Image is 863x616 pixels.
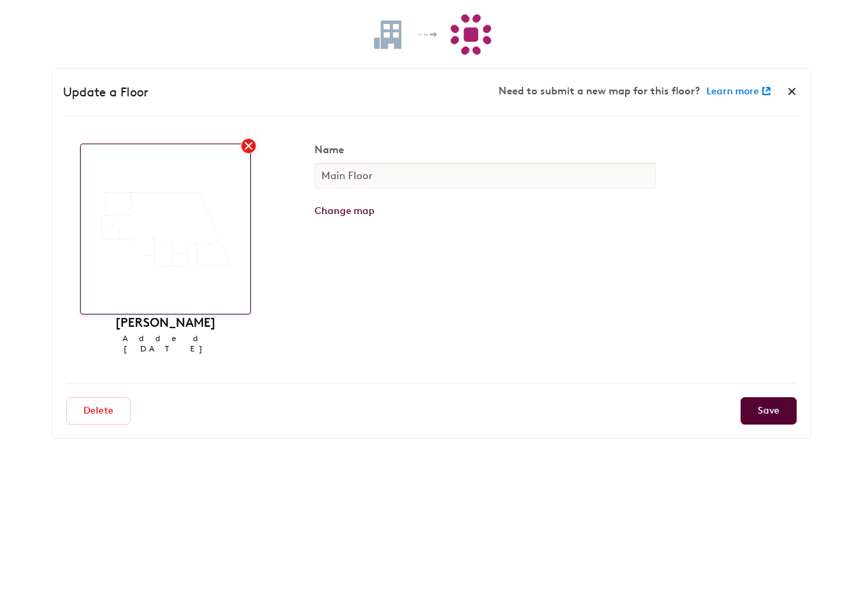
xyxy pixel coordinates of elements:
[66,397,131,425] a: Delete
[63,82,148,103] h3: Update a Floor
[741,397,797,425] input: Save
[706,85,759,97] span: Learn more
[122,334,209,353] span: Added [DATE]
[315,205,375,217] a: Change map
[89,191,242,267] img: 560b2d088d09e2145345fcbe8709b3e214e1f7caa6c6e2b6f3ab592dd8457df42783f9559b34c38d44e7e2a35e1b1b9bf...
[407,25,448,44] img: dashed-right-arrow.png
[315,144,656,156] label: Name
[81,312,250,333] h3: [PERSON_NAME]
[451,14,492,55] img: full-color-mark.png
[315,163,656,189] input: e.g. Floor 3
[499,83,700,99] label: Need to submit a new map for this floor?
